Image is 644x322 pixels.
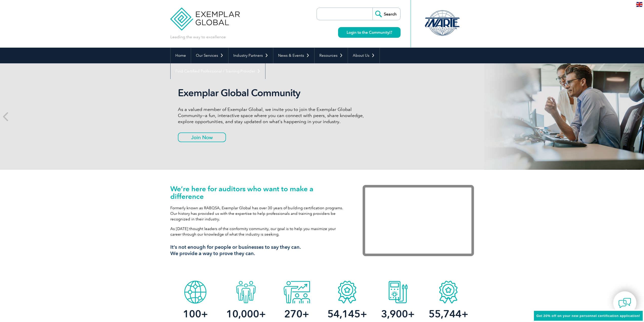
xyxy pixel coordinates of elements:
span: 3,900 [381,308,408,320]
h2: + [170,310,221,318]
h1: We’re here for auditors who want to make a difference [170,185,347,200]
h2: + [372,310,423,318]
h2: + [221,310,271,318]
span: 100 [183,308,201,320]
a: About Us [348,48,380,63]
span: 55,744 [429,308,462,320]
input: Search [372,8,400,20]
a: Find Certified Professional / Training Provider [171,63,265,79]
h3: It’s not enough for people or businesses to say they can. We provide a way to prove they can. [170,244,347,257]
a: Resources [315,48,348,63]
span: Get 20% off on your new personnel certification application! [536,314,640,318]
p: As a valued member of Exemplar Global, we invite you to join the Exemplar Global Community—a fun,... [178,106,368,125]
img: open_square.png [389,31,392,34]
a: Home [171,48,191,63]
img: contact-chat.png [618,297,631,309]
h2: + [322,310,372,318]
img: en [636,2,642,7]
a: Join Now [178,132,226,142]
h2: + [423,310,474,318]
a: Login to the Community [338,27,401,38]
span: 54,145 [327,308,360,320]
a: News & Events [273,48,314,63]
h2: Exemplar Global Community [178,87,368,99]
a: Industry Partners [228,48,273,63]
h2: + [271,310,322,318]
iframe: Exemplar Global: Working together to make a difference [363,185,474,256]
span: 270 [284,308,302,320]
a: Our Services [191,48,228,63]
p: Formerly known as RABQSA, Exemplar Global has over 30 years of building certification programs. O... [170,205,347,222]
p: Leading the way to excellence [170,34,226,40]
p: As [DATE] thought leaders of the conformity community, our goal is to help you maximize your care... [170,226,347,237]
span: 10,000 [226,308,259,320]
